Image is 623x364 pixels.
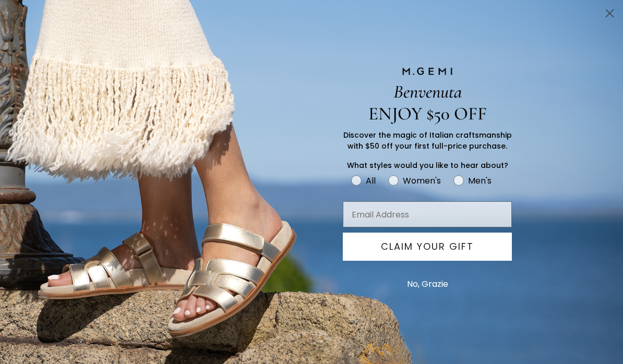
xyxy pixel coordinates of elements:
div: Women's [403,174,441,187]
span: Discover the magic of Italian craftsmanship with $50 off your first full-price purchase. [343,130,512,151]
button: CLAIM YOUR GIFT [343,233,512,261]
button: No, Grazie [402,271,453,297]
span: ENJOY $50 OFF [368,103,487,125]
div: All [366,174,376,187]
img: M.GEMI [401,67,453,76]
div: Men's [468,174,492,187]
span: Benvenuta [393,81,462,103]
span: What styles would you like to hear about? [347,160,508,171]
input: Email Address [343,201,512,227]
button: Close dialog [601,4,619,22]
